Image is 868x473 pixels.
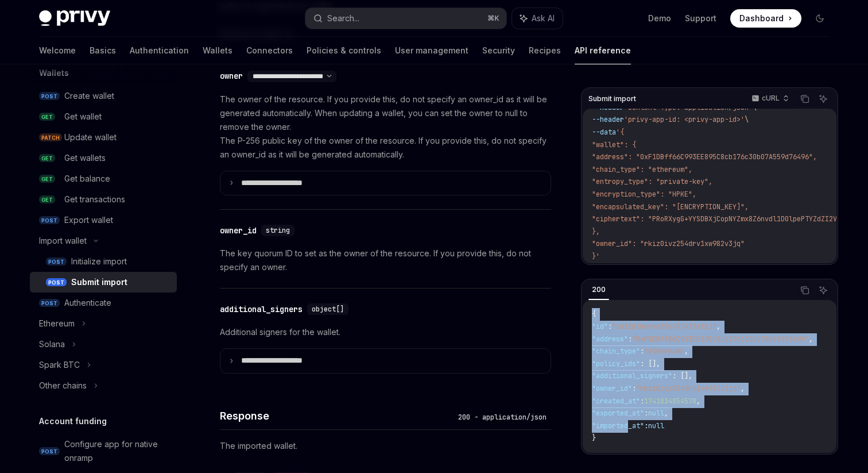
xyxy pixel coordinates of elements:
span: POST [39,447,60,456]
span: "additional_signers" [592,371,672,380]
span: PATCH [39,133,62,142]
span: "owner_id" [592,384,632,393]
div: owner_id [220,225,257,236]
p: The owner of the resource. If you provide this, do not specify an owner_id as it will be generate... [220,93,551,161]
span: { [592,309,596,318]
h5: Account funding [39,414,107,428]
div: additional_signers [220,303,303,315]
div: Get wallets [64,151,106,165]
span: "encapsulated_key": "[ENCRYPTION_KEY]", [592,202,749,211]
a: GETGet balance [30,168,177,189]
span: }' [592,252,600,261]
div: Authenticate [64,296,111,310]
a: Demo [648,13,671,24]
a: PATCHUpdate wallet [30,127,177,148]
span: "chain_type" [592,347,640,356]
div: Initialize import [71,255,127,268]
span: } [592,433,596,443]
span: : [628,334,632,344]
button: Ask AI [816,91,831,106]
a: API reference [575,37,631,64]
span: "owner_id": "rkiz0ivz254drv1xw982v3jq" [592,239,745,248]
div: 200 [588,283,609,297]
span: , [696,397,700,406]
a: Policies & controls [307,37,381,64]
span: : [644,409,648,418]
span: GET [39,113,55,121]
span: "created_at" [592,397,640,406]
a: Wallets [203,37,232,64]
a: Authentication [130,37,189,64]
a: Security [482,37,515,64]
div: Get transactions [64,193,125,206]
div: owner [220,70,243,82]
div: Export wallet [64,213,113,227]
span: POST [46,278,67,287]
span: "0xF1DBff66C993EE895C8cb176c30b07A559d76496" [632,334,809,344]
span: "encryption_type": "HPKE", [592,190,696,199]
a: POSTCreate wallet [30,86,177,106]
span: , [741,384,745,393]
p: The key quorum ID to set as the owner of the resource. If you provide this, do not specify an owner. [220,247,551,274]
p: Additional signers for the wallet. [220,325,551,339]
span: --header [592,115,624,124]
span: : [], [672,371,692,380]
span: "entropy_type": "private-key", [592,177,712,186]
span: --header [592,103,624,112]
span: "id" [592,322,608,331]
span: "exported_at" [592,409,644,418]
span: string [266,226,290,235]
span: --data [592,128,616,137]
a: GETGet transactions [30,189,177,210]
h4: Response [220,408,454,424]
div: Ethereum [39,317,75,330]
a: GETGet wallets [30,148,177,168]
span: : [632,384,636,393]
span: "imported_at" [592,421,644,430]
a: Support [685,13,716,24]
span: GET [39,175,55,183]
span: 'privy-app-id: <privy-app-id>' [624,115,745,124]
span: \ [753,103,757,112]
p: The imported wallet. [220,439,551,453]
span: POST [39,92,60,101]
span: POST [39,216,60,225]
a: POSTSubmit import [30,272,177,293]
div: Update wallet [64,130,117,144]
span: object[] [312,305,344,314]
p: cURL [762,94,780,103]
span: null [648,421,664,430]
button: cURL [745,89,794,109]
span: , [684,347,688,356]
div: Create wallet [64,89,114,103]
button: Ask AI [816,283,831,298]
span: GET [39,195,55,204]
div: Import wallet [39,234,87,248]
span: "chain_type": "ethereum", [592,165,692,174]
span: "address": "0xF1DBff66C993EE895C8cb176c30b07A559d76496", [592,152,817,161]
a: Welcome [39,37,76,64]
span: , [664,409,668,418]
a: POSTConfigure app for native onramp [30,434,177,468]
button: Toggle dark mode [811,9,829,28]
div: Get wallet [64,110,102,124]
div: Solana [39,337,65,351]
span: "policy_ids" [592,359,640,368]
span: Submit import [588,94,636,103]
span: POST [46,257,67,266]
span: : [640,347,644,356]
a: POSTAuthenticate [30,293,177,313]
span: GET [39,154,55,163]
a: User management [395,37,468,64]
span: "rkiz0ivz254drv1xw982v3jq" [636,384,741,393]
span: : [608,322,612,331]
span: "wallet": { [592,140,636,149]
button: Copy the contents from the code block [797,91,812,106]
span: }, [592,227,600,236]
img: dark logo [39,10,110,26]
a: Recipes [529,37,561,64]
a: Dashboard [730,9,801,28]
span: '{ [616,128,624,137]
span: \ [745,115,749,124]
div: Spark BTC [39,358,80,372]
